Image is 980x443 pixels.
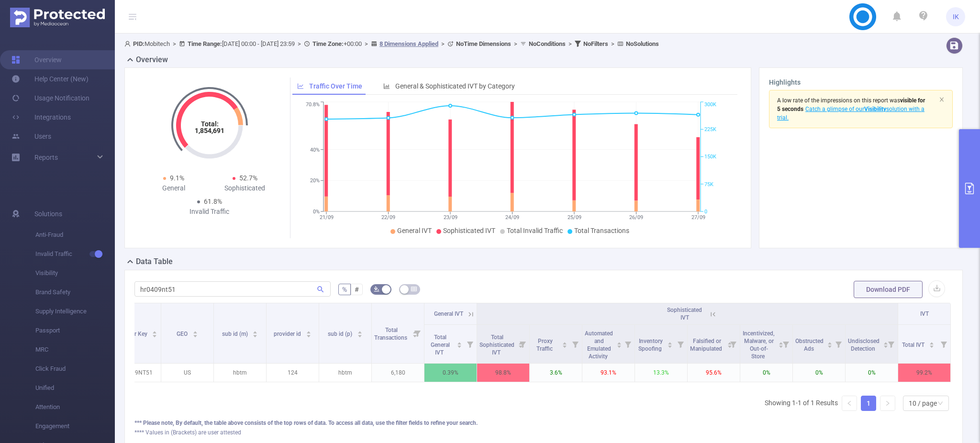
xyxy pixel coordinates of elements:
a: Usage Notification [11,89,89,108]
i: icon: caret-up [668,341,673,343]
span: > [511,40,520,47]
i: icon: caret-up [457,341,462,343]
span: Passport [35,321,115,340]
i: icon: caret-down [668,344,673,347]
tspan: 40% [310,147,320,153]
i: icon: caret-down [883,344,888,347]
i: Filter menu [621,325,635,363]
span: Click Fraud [35,359,115,378]
i: Filter menu [516,325,529,363]
p: 13.3% [635,364,687,382]
tspan: 24/09 [505,214,519,221]
div: Sort [357,330,363,335]
div: General [138,183,210,193]
span: sub id (m) [222,331,249,337]
i: icon: down [937,400,943,407]
span: A low rate of the impressions on this report [777,97,888,104]
i: icon: caret-up [192,330,198,332]
li: Previous Page [842,396,857,411]
span: # [355,286,359,293]
tspan: 0 [704,209,707,215]
div: Sort [457,341,462,346]
li: 1 [861,396,876,411]
tspan: 75K [704,181,713,188]
b: No Conditions [529,40,566,47]
i: Filter menu [674,325,687,363]
i: icon: bar-chart [383,83,390,89]
div: Sort [562,341,568,346]
div: Sort [883,341,889,346]
i: icon: caret-down [929,344,935,347]
div: Sort [616,341,622,346]
b: Time Range: [188,40,222,47]
input: Search... [134,281,331,297]
tspan: 22/09 [381,214,395,221]
span: MRC [35,340,115,359]
tspan: 20% [310,177,320,184]
u: 8 Dimensions Applied [379,40,438,47]
i: icon: caret-down [306,333,311,336]
span: > [438,40,447,47]
p: 124 [267,364,319,382]
i: Filter menu [779,325,792,363]
span: General IVT [397,227,432,234]
a: 1 [861,396,876,410]
span: Anti-Fraud [35,225,115,244]
tspan: 70.8% [306,102,320,108]
button: icon: close [939,94,945,105]
div: **** Values in (Brackets) are user attested [134,428,953,437]
i: icon: right [885,400,891,406]
i: icon: line-chart [297,83,304,89]
tspan: 27/09 [691,214,705,221]
span: Sophisticated IVT [443,227,495,234]
div: Invalid Traffic [174,207,245,217]
tspan: 26/09 [629,214,643,221]
span: Total Sophisticated IVT [479,334,514,356]
h2: Data Table [136,256,173,267]
span: Proxy Traffic [536,338,554,352]
span: Traffic Over Time [309,82,362,90]
p: 0.39% [424,364,477,382]
span: Automated and Emulated Activity [585,330,613,360]
b: Visibility [864,106,886,112]
i: icon: caret-down [778,344,783,347]
p: hbtm [319,364,371,382]
span: Total Transactions [574,227,629,234]
i: icon: table [411,286,417,292]
i: icon: caret-down [562,344,568,347]
span: Total IVT [902,342,926,348]
div: Sort [192,330,198,335]
tspan: 25/09 [568,214,581,221]
p: US [161,364,213,382]
p: 3.6% [530,364,582,382]
span: Undisclosed Detection [848,338,880,352]
span: Total General IVT [431,334,450,356]
i: icon: caret-down [253,333,258,336]
i: icon: user [124,41,133,47]
b: No Filters [583,40,608,47]
span: > [566,40,575,47]
span: IVT [920,310,929,317]
span: General & Sophisticated IVT by Category [395,82,515,90]
h2: Overview [136,54,168,66]
p: 93.1% [582,364,635,382]
i: Filter menu [884,325,898,363]
span: General IVT [434,310,463,317]
div: Sort [152,330,157,335]
i: icon: caret-down [192,333,198,336]
button: Download PDF [854,281,923,298]
tspan: 0% [313,209,320,215]
i: icon: caret-up [152,330,157,332]
i: icon: caret-up [883,341,888,343]
span: Obstructed Ads [795,338,824,352]
tspan: 225K [704,126,716,133]
div: Sort [827,341,833,346]
p: 0% [740,364,792,382]
span: provider id [274,331,302,337]
div: *** Please note, By default, the table above consists of the top rows of data. To access all data... [134,419,953,427]
span: 52.7% [239,174,257,182]
span: GEO [177,331,189,337]
i: icon: caret-up [778,341,783,343]
i: icon: caret-down [457,344,462,347]
span: sub id (p) [328,331,354,337]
